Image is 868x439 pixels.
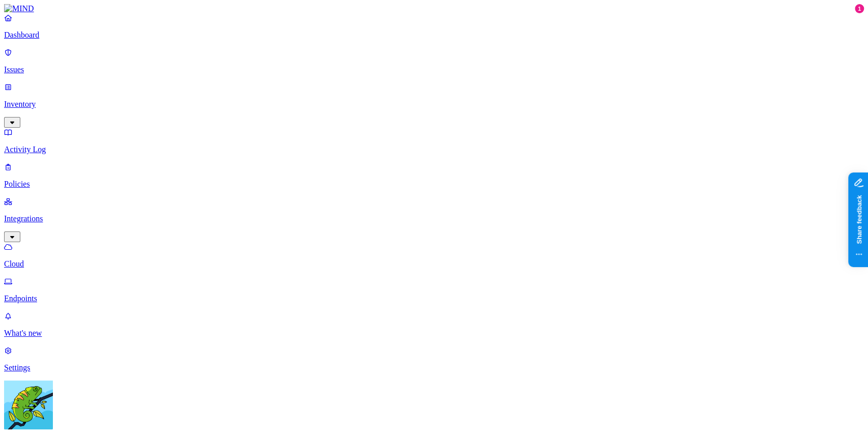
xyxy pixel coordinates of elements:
p: Integrations [4,214,864,223]
a: Dashboard [4,13,864,40]
a: MIND [4,4,864,13]
p: Endpoints [4,294,864,303]
p: Policies [4,180,864,189]
a: Inventory [4,82,864,126]
a: Issues [4,48,864,74]
p: What's new [4,329,864,338]
img: Yuval Meshorer [4,381,53,429]
a: Integrations [4,197,864,241]
p: Inventory [4,100,864,109]
img: MIND [4,4,34,13]
a: Settings [4,346,864,372]
a: Endpoints [4,277,864,303]
p: Settings [4,363,864,372]
a: Policies [4,162,864,189]
p: Dashboard [4,31,864,40]
a: What's new [4,311,864,338]
a: Cloud [4,242,864,269]
p: Activity Log [4,145,864,154]
p: Issues [4,65,864,74]
p: Cloud [4,259,864,269]
div: 1 [855,4,864,13]
a: Activity Log [4,128,864,154]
